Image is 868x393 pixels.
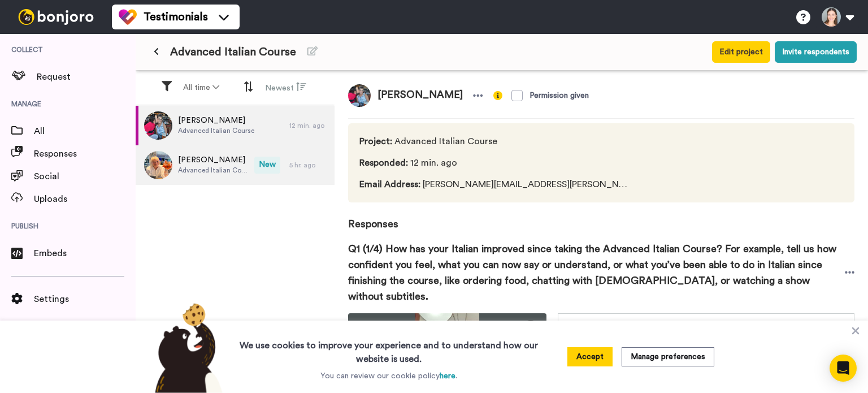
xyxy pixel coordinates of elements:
span: Advanced Italian Course [178,126,254,135]
span: Settings [34,292,136,306]
h3: We use cookies to improve your experience and to understand how our website is used. [228,332,549,366]
p: You can review our cookie policy . [320,370,457,382]
span: Email Address : [359,180,420,189]
button: All time [176,77,226,98]
div: 5 hr. ago [289,161,329,170]
a: [PERSON_NAME]Advanced Italian Course12 min. ago [136,106,335,145]
img: bj-logo-header-white.svg [14,9,98,25]
span: Social [34,170,136,183]
button: Accept [567,347,613,366]
span: Uploads [34,192,136,206]
span: [PERSON_NAME] [371,84,470,107]
button: Edit project [712,41,770,63]
span: [PERSON_NAME][EMAIL_ADDRESS][PERSON_NAME][DOMAIN_NAME] [359,178,628,191]
img: bear-with-cookie.png [145,303,228,393]
div: Permission given [530,90,589,101]
div: 12 min. ago [289,121,329,130]
span: Q1 (1/4) How has your Italian improved since taking the Advanced Italian Course? For example, tel... [348,241,845,304]
span: Embeds [34,247,136,260]
span: Responses [34,147,136,161]
a: [PERSON_NAME]Advanced Italian CourseNew5 hr. ago [136,145,335,185]
span: Advanced Italian Course [178,166,249,175]
img: tm-color.svg [119,8,137,26]
button: Invite respondents [775,41,857,63]
span: Project : [359,137,392,146]
img: 3ca820a5-213b-4033-a33d-73b2aaebf0cd.jpeg [348,84,371,107]
span: Advanced Italian Course [359,135,628,148]
div: Open Intercom Messenger [830,355,857,382]
span: Testimonials [144,9,208,25]
span: Request [37,70,136,84]
span: [PERSON_NAME] [178,115,254,126]
a: here [440,372,455,380]
button: Newest [258,77,313,98]
span: New [254,157,280,174]
img: 8b8c959e-f64f-4d4b-acb8-c4690096f9b2.jpeg [144,151,172,179]
img: info-yellow.svg [493,91,502,100]
button: Manage preferences [622,347,714,366]
span: Advanced Italian Course [170,44,296,60]
span: 12 min. ago [359,156,628,170]
img: 3ca820a5-213b-4033-a33d-73b2aaebf0cd.jpeg [144,111,172,140]
span: Responses [348,202,854,232]
span: [PERSON_NAME] [178,154,249,166]
span: All [34,124,136,138]
span: Responded : [359,158,408,167]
